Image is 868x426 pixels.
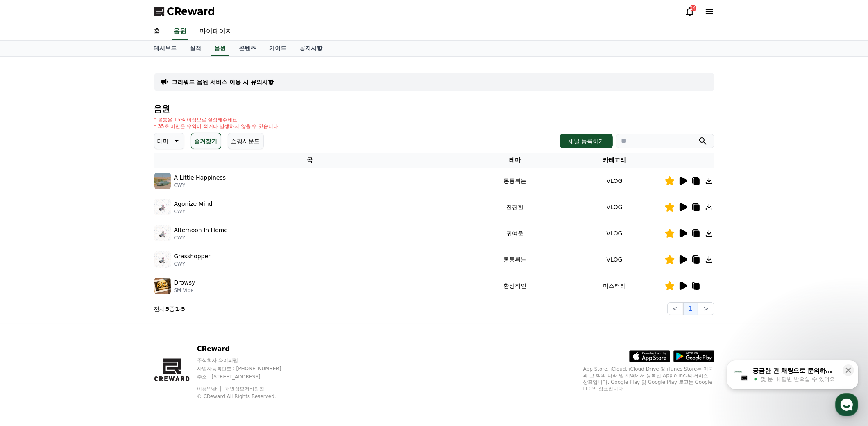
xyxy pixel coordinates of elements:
p: CWY [174,208,213,215]
a: 공지사항 [293,41,329,56]
a: 마이페이지 [193,23,239,40]
p: App Store, iCloud, iCloud Drive 및 iTunes Store는 미국과 그 밖의 나라 및 지역에서 등록된 Apple Inc.의 서비스 상표입니다. Goo... [583,366,714,392]
a: 콘텐츠 [233,41,263,56]
p: * 볼륨은 15% 이상으로 설정해주세요. [154,116,280,123]
strong: 1 [175,305,179,312]
span: 설정 [127,272,136,279]
span: CReward [167,5,215,18]
p: CWY [174,182,226,189]
a: 음원 [211,41,229,56]
a: 대화 [54,260,106,280]
p: 주식회사 와이피랩 [197,357,297,364]
p: CReward [197,344,297,354]
p: © CReward All Rights Reserved. [197,393,297,400]
span: 홈 [26,272,31,279]
button: < [667,302,683,315]
img: music [154,173,171,189]
td: VLOG [565,220,664,246]
button: 테마 [154,133,184,149]
button: 쇼핑사운드 [228,133,264,149]
a: 홈 [147,23,167,40]
a: 이용약관 [197,386,223,392]
td: 잔잔한 [465,194,565,220]
button: 1 [683,302,698,315]
th: 카테고리 [565,153,664,168]
p: 테마 [158,135,169,147]
p: CWY [174,261,211,267]
a: 설정 [106,260,157,280]
p: Afternoon In Home [174,226,228,235]
img: music [154,278,171,294]
button: > [698,302,714,315]
img: music [154,199,171,215]
td: VLOG [565,194,664,220]
td: 미스터리 [565,273,664,299]
div: 24 [690,5,696,11]
a: 홈 [2,260,54,280]
p: * 35초 미만은 수익이 적거나 발생하지 않을 수 있습니다. [154,123,280,130]
a: 음원 [172,23,188,40]
button: 즐겨찾기 [191,133,221,149]
p: Agonize Mind [174,200,213,208]
p: 전체 중 - [154,305,185,313]
th: 곡 [154,153,465,168]
p: Grasshopper [174,252,211,261]
td: 환상적인 [465,273,565,299]
p: Drowsy [174,278,195,287]
strong: 5 [181,305,185,312]
p: SM Vibe [174,287,195,294]
td: VLOG [565,246,664,273]
p: A Little Happiness [174,173,226,182]
a: 대시보드 [147,41,184,56]
strong: 5 [165,305,170,312]
button: 채널 등록하기 [560,134,612,148]
p: 주소 : [STREET_ADDRESS] [197,374,297,380]
p: 사업자등록번호 : [PHONE_NUMBER] [197,365,297,372]
th: 테마 [465,153,565,168]
a: 24 [685,7,695,16]
a: 크리워드 음원 서비스 이용 시 유의사항 [172,78,274,86]
a: 가이드 [263,41,293,56]
td: 귀여운 [465,220,565,246]
a: 개인정보처리방침 [225,386,264,392]
td: VLOG [565,168,664,194]
h4: 음원 [154,104,714,113]
span: 대화 [75,273,85,279]
p: CWY [174,235,228,241]
td: 통통튀는 [465,168,565,194]
img: music [154,225,171,241]
img: music [154,251,171,268]
a: CReward [154,5,215,18]
td: 통통튀는 [465,246,565,273]
a: 실적 [184,41,208,56]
